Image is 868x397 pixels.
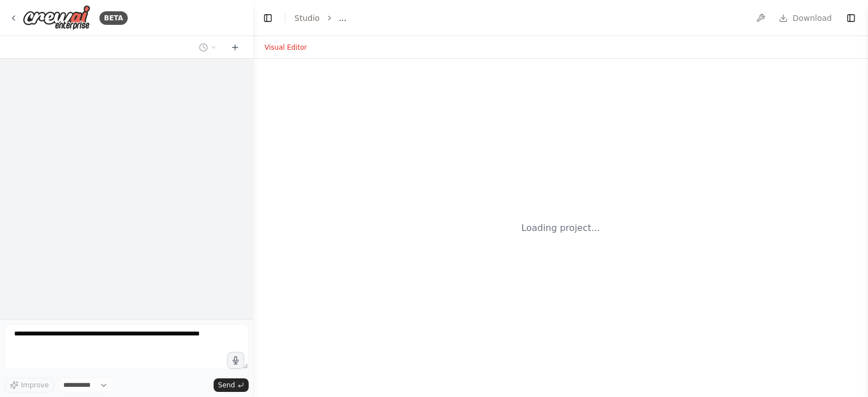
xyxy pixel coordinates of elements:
[522,221,600,235] div: Loading project...
[339,12,346,24] span: ...
[218,381,235,390] span: Send
[294,14,320,23] a: Studio
[214,378,249,392] button: Send
[260,10,276,26] button: Hide left sidebar
[843,10,859,26] button: Show right sidebar
[21,381,49,390] span: Improve
[5,378,54,392] button: Improve
[226,41,244,54] button: Start a new chat
[258,41,314,54] button: Visual Editor
[294,12,346,24] nav: breadcrumb
[99,11,128,25] div: BETA
[194,41,222,54] button: Switch to previous chat
[227,352,244,369] button: Click to speak your automation idea
[23,5,90,30] img: Logo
